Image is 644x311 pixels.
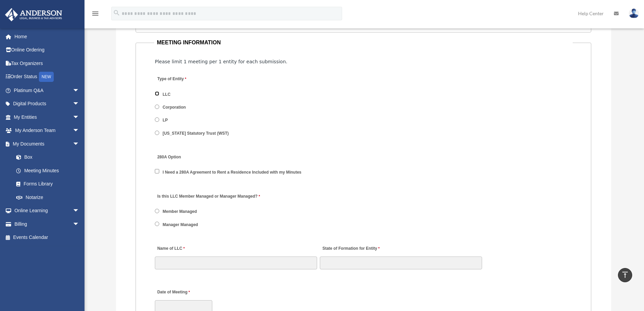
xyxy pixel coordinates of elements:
[618,268,632,282] a: vertical_align_top
[73,97,86,111] span: arrow_drop_down
[5,217,90,231] a: Billingarrow_drop_down
[39,72,54,82] div: NEW
[5,137,90,151] a: My Documentsarrow_drop_down
[73,110,86,124] span: arrow_drop_down
[73,217,86,231] span: arrow_drop_down
[9,164,86,177] a: Meeting Minutes
[154,38,573,47] legend: MEETING INFORMATION
[161,170,304,176] label: I Need a 280A Agreement to Rent a Residence Included with my Minutes
[320,244,381,253] label: State of Formation for Entity
[9,191,90,204] a: Notarize
[621,271,629,279] i: vertical_align_top
[161,130,231,136] label: [US_STATE] Statutory Trust (WST)
[9,151,90,164] a: Box
[629,8,639,18] img: User Pic
[91,12,99,18] a: menu
[161,117,170,124] label: LP
[161,222,200,228] label: Manager Managed
[73,204,86,218] span: arrow_drop_down
[5,204,90,218] a: Online Learningarrow_drop_down
[155,288,219,297] label: Date of Meeting
[5,231,90,244] a: Events Calendar
[113,9,120,17] i: search
[155,75,219,84] label: Type of Entity
[5,70,90,84] a: Order StatusNEW
[5,97,90,111] a: Digital Productsarrow_drop_down
[155,153,219,162] label: 280A Option
[5,84,90,97] a: Platinum Q&Aarrow_drop_down
[5,124,90,137] a: My Anderson Teamarrow_drop_down
[161,209,199,215] label: Member Managed
[5,43,90,57] a: Online Ordering
[5,110,90,124] a: My Entitiesarrow_drop_down
[9,177,90,191] a: Forms Library
[161,91,173,97] label: LLC
[73,124,86,138] span: arrow_drop_down
[73,84,86,97] span: arrow_drop_down
[155,192,262,201] label: Is this LLC Member Managed or Manager Managed?
[161,105,188,111] label: Corporation
[73,137,86,151] span: arrow_drop_down
[5,57,90,70] a: Tax Organizers
[5,30,90,43] a: Home
[155,59,287,64] span: Please limit 1 meeting per 1 entity for each submission.
[155,244,186,253] label: Name of LLC
[91,9,99,18] i: menu
[3,8,64,21] img: Anderson Advisors Platinum Portal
